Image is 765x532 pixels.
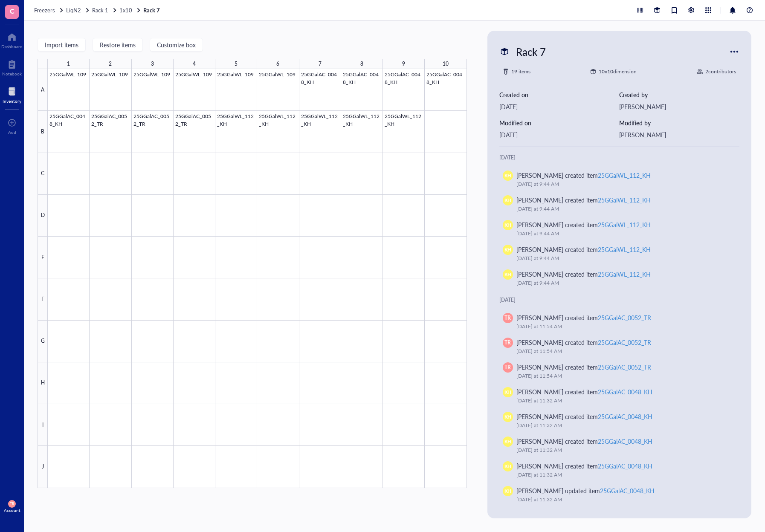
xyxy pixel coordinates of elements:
[512,43,550,61] div: Rack 7
[499,359,739,384] a: TR[PERSON_NAME] created item25GGalAC_0052_TR[DATE] at 11:54 AM
[504,438,511,445] span: KH
[499,90,620,99] div: Created on
[619,118,739,127] div: Modified by
[705,67,736,76] div: 2 contributor s
[93,38,143,52] button: Restore items
[143,6,162,14] a: Rack 7
[511,67,530,76] div: 19 items
[38,446,48,488] div: J
[516,245,651,254] div: [PERSON_NAME] created item
[619,130,739,139] div: [PERSON_NAME]
[516,446,729,454] div: [DATE] at 11:32 AM
[516,396,729,405] div: [DATE] at 11:32 AM
[600,486,655,495] div: 25GGalAC_0048_KH
[1,30,23,49] a: Dashboard
[499,102,620,111] div: [DATE]
[119,6,132,14] span: 1x10
[38,111,48,153] div: B
[619,102,739,111] div: [PERSON_NAME]
[504,222,511,229] span: KH
[100,41,136,48] span: Restore items
[38,195,48,237] div: D
[598,313,651,322] div: 25GGalAC_0052_TR
[619,90,739,99] div: Created by
[516,254,729,263] div: [DATE] at 9:44 AM
[499,296,739,304] div: [DATE]
[598,245,651,254] div: 25GGalWL_112_KH
[38,69,48,111] div: A
[516,372,729,380] div: [DATE] at 11:54 AM
[504,413,511,421] span: KH
[45,41,78,48] span: Import items
[598,412,652,421] div: 25GGalAC_0048_KH
[516,171,651,180] div: [PERSON_NAME] created item
[516,313,651,322] div: [PERSON_NAME] created item
[92,6,142,14] a: Rack 11x10
[360,59,363,69] div: 8
[66,6,90,14] a: LiqN2
[499,192,739,217] a: KH[PERSON_NAME] created item25GGalWL_112_KH[DATE] at 9:44 AM
[4,508,20,513] div: Account
[516,220,651,229] div: [PERSON_NAME] created item
[516,486,655,495] div: [PERSON_NAME] updated item
[499,483,739,507] a: KH[PERSON_NAME] updated item25GGalAC_0048_KH[DATE] at 11:32 AM
[504,314,511,322] span: TR
[499,167,739,192] a: KH[PERSON_NAME] created item25GGalWL_112_KH[DATE] at 9:44 AM
[516,437,652,446] div: [PERSON_NAME] created item
[516,471,729,479] div: [DATE] at 11:32 AM
[516,387,652,396] div: [PERSON_NAME] created item
[2,71,22,76] div: Notebook
[516,461,652,471] div: [PERSON_NAME] created item
[504,197,511,204] span: KH
[38,38,86,52] button: Import items
[598,270,651,278] div: 25GGalWL_112_KH
[38,321,48,362] div: G
[499,217,739,241] a: KH[PERSON_NAME] created item25GGalWL_112_KH[DATE] at 9:44 AM
[150,38,203,52] button: Customize box
[504,389,511,396] span: KH
[598,338,651,347] div: 25GGalAC_0052_TR
[598,387,652,396] div: 25GGalAC_0048_KH
[499,384,739,408] a: KH[PERSON_NAME] created item25GGalAC_0048_KH[DATE] at 11:32 AM
[8,130,16,135] div: Add
[38,404,48,446] div: I
[516,412,652,421] div: [PERSON_NAME] created item
[504,488,511,495] span: KH
[2,58,22,76] a: Notebook
[598,196,651,204] div: 25GGalWL_112_KH
[319,59,322,69] div: 7
[34,6,55,14] span: Freezers
[193,59,196,69] div: 4
[235,59,238,69] div: 5
[516,195,651,205] div: [PERSON_NAME] created item
[504,246,511,254] span: KH
[598,462,652,470] div: 25GGalAC_0048_KH
[516,229,729,238] div: [DATE] at 9:44 AM
[3,85,21,104] a: Inventory
[598,220,651,229] div: 25GGalWL_112_KH
[10,6,14,16] span: C
[499,118,620,127] div: Modified on
[516,338,651,347] div: [PERSON_NAME] created item
[504,364,511,371] span: TR
[443,59,449,69] div: 10
[516,279,729,287] div: [DATE] at 9:44 AM
[504,463,511,470] span: KH
[10,502,14,506] span: TR
[38,362,48,404] div: H
[1,44,23,49] div: Dashboard
[34,6,64,14] a: Freezers
[109,59,112,69] div: 2
[599,67,637,76] div: 10 x 10 dimension
[499,408,739,433] a: KH[PERSON_NAME] created item25GGalAC_0048_KH[DATE] at 11:32 AM
[38,237,48,278] div: E
[598,363,651,371] div: 25GGalAC_0052_TR
[516,322,729,331] div: [DATE] at 11:54 AM
[157,41,196,48] span: Customize box
[598,171,651,179] div: 25GGalWL_112_KH
[516,205,729,213] div: [DATE] at 9:44 AM
[499,309,739,334] a: TR[PERSON_NAME] created item25GGalAC_0052_TR[DATE] at 11:54 AM
[151,59,154,69] div: 3
[499,334,739,359] a: TR[PERSON_NAME] created item25GGalAC_0052_TR[DATE] at 11:54 AM
[66,6,81,14] span: LiqN2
